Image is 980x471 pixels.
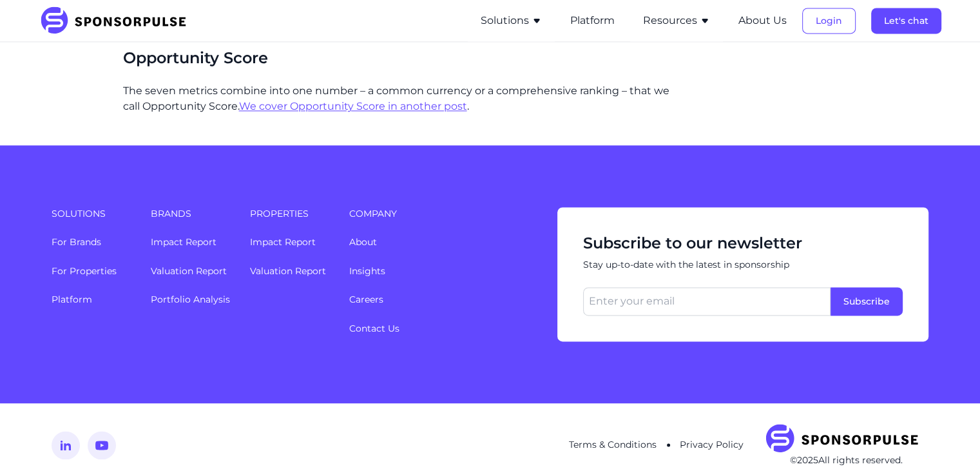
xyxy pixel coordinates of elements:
[52,431,80,459] img: LinkedIn
[583,233,903,254] span: Subscribe to our newsletter
[123,83,671,114] p: The seven metrics combine into one number – a common currency or a comprehensive ranking – that w...
[88,431,116,459] img: YouTube
[680,439,744,450] a: Privacy Policy
[52,294,92,305] a: Platform
[691,21,980,471] iframe: Chat Widget
[802,8,856,34] button: Login
[349,265,385,277] a: Insights
[349,323,399,334] a: Contact Us
[643,13,710,28] button: Resources
[583,259,903,272] span: Stay up-to-date with the latest in sponsorship
[151,207,235,220] span: Brands
[871,15,941,26] a: Let's chat
[52,207,135,220] span: Solutions
[123,48,671,68] h3: Opportunity Score
[151,265,227,277] a: Valuation Report
[52,236,101,248] a: For Brands
[570,15,615,26] a: Platform
[583,287,831,316] input: Enter your email
[151,236,216,248] a: Impact Report
[738,15,787,26] a: About Us
[569,439,657,450] a: Terms & Conditions
[349,236,377,248] a: About
[349,294,383,305] a: Careers
[802,15,856,26] a: Login
[151,294,230,305] a: Portfolio Analysis
[481,13,542,28] button: Solutions
[250,236,316,248] a: Impact Report
[39,6,196,35] img: SponsorPulse
[250,265,326,277] a: Valuation Report
[52,265,117,277] a: For Properties
[349,207,532,220] span: Company
[871,8,941,34] button: Let's chat
[570,13,615,28] button: Platform
[239,100,467,112] a: We cover Opportunity Score in another post
[738,13,787,28] button: About Us
[250,207,334,220] span: Properties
